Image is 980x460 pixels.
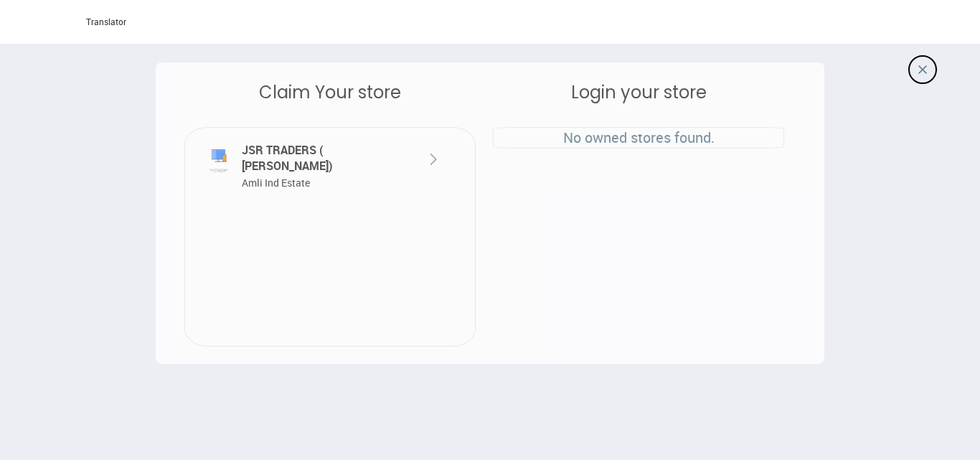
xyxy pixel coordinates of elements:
[494,128,783,149] p: No owned stores found.
[184,80,476,105] div: Claim Your store
[204,144,233,173] img: D6FZYWwswk9xORhBv6LowVE6OjvQrE84Oiird2bXLW7wj2325Kqka7S1zC5Mtv5YoUUzc2gjGu97Vfk3ao-KULVA9ykm
[918,65,927,74] img: 8zTxi7IzMsfkYqyYgBgfvSHvmzQA9juT1O3mhMgBDT8p5s20zMZ2JbefE1IEBlkXHwa7wAFxGwdILBLhkAAAAASUVORK5CYII=
[86,16,126,28] div: Translator
[425,151,442,168] img: XlYOYvQ0gw0A81AM9AMNAPNQDPQDDQDzUAz0AxsaeAhO5CPe0h6BFsAAAAASUVORK5CYII=
[238,142,397,192] div: JSR TRADERS ( [PERSON_NAME])
[493,80,784,105] div: Login your store
[242,176,310,189] span: Amli Ind Estate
